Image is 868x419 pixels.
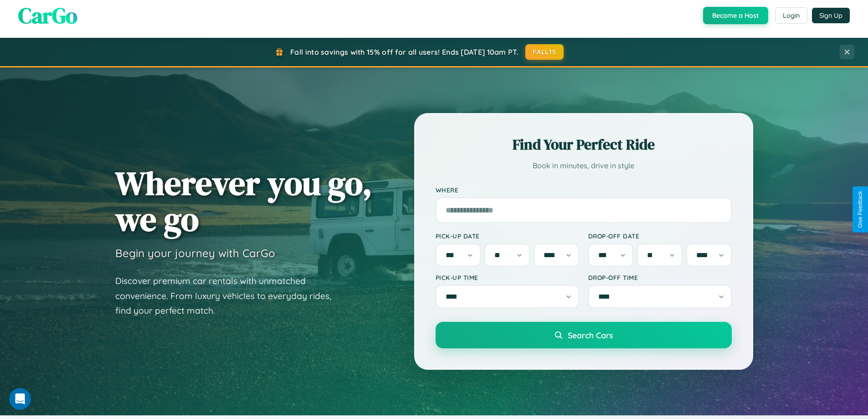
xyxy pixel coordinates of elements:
label: Pick-up Date [436,232,579,240]
h2: Find Your Perfect Ride [436,134,732,155]
span: Search Cars [568,330,613,340]
p: Book in minutes, drive in style [436,159,732,172]
iframe: Intercom live chat [9,388,31,410]
span: CarGo [18,0,77,31]
button: Search Cars [436,322,732,348]
span: Fall into savings with 15% off for all users! Ends [DATE] 10am PT. [290,47,519,57]
h3: Begin your journey with CarGo [115,246,275,260]
button: FALL15 [525,44,564,60]
button: Become a Host [703,7,768,24]
h1: Wherever you go, we go [115,165,372,237]
label: Where [436,186,732,194]
button: Sign Up [812,8,850,23]
label: Drop-off Time [588,274,732,281]
label: Drop-off Date [588,232,732,240]
label: Pick-up Time [436,274,579,281]
button: Login [775,7,807,24]
div: Give Feedback [857,191,863,228]
p: Discover premium car rentals with unmatched convenience. From luxury vehicles to everyday rides, ... [115,274,343,318]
